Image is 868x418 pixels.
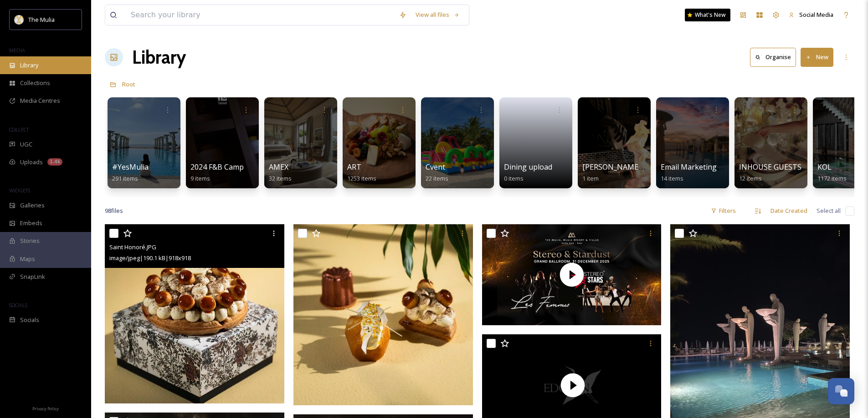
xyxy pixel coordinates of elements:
[582,162,662,172] span: [PERSON_NAME]'s FILE
[817,206,841,215] span: Select all
[122,80,135,88] span: Root
[190,162,259,172] span: 2024 F&B Campaign
[801,48,833,66] button: New
[32,406,59,412] span: Privacy Policy
[347,163,376,182] a: ART1253 items
[739,163,801,182] a: INHOUSE GUESTS12 items
[20,255,35,263] span: Maps
[661,162,740,172] span: Email Marketing / EDM
[750,48,801,66] a: Organise
[582,163,662,182] a: [PERSON_NAME]'s FILE1 item
[190,163,259,182] a: 2024 F&B Campaign9 items
[504,163,552,182] a: Dining upload0 items
[105,206,123,215] span: 98 file s
[20,79,50,87] span: Collections
[28,15,55,24] span: The Mulia
[190,174,210,182] span: 9 items
[482,224,662,325] img: thumbnail
[661,163,740,182] a: Email Marketing / EDM14 items
[269,162,288,172] span: AMEX
[126,5,395,25] input: Search your library
[112,174,138,182] span: 291 items
[739,174,762,182] span: 12 items
[109,243,156,251] span: Saint Honoré.JPG
[411,6,464,24] a: View all files
[426,174,448,182] span: 22 items
[9,126,29,133] span: COLLECT
[347,162,361,172] span: ART
[20,140,32,149] span: UGC
[20,272,45,281] span: SnapLink
[750,48,796,66] button: Organise
[347,174,376,182] span: 1253 items
[269,174,292,182] span: 32 items
[20,316,39,324] span: Socials
[112,162,149,172] span: #YesMulia
[293,224,475,405] img: Petits Gâteaux Collection.JPG
[504,162,552,172] span: Dining upload
[582,174,599,182] span: 1 item
[739,162,801,172] span: INHOUSE GUESTS
[20,237,40,245] span: Stories
[9,47,25,54] span: MEDIA
[20,96,60,105] span: Media Centres
[828,378,854,404] button: Open Chat
[685,9,730,21] a: What's New
[661,174,683,182] span: 14 items
[706,202,740,220] div: Filters
[20,61,38,70] span: Library
[20,219,42,227] span: Embeds
[109,254,191,262] span: image/jpeg | 190.1 kB | 918 x 918
[132,44,186,71] a: Library
[9,302,27,308] span: SOCIALS
[817,163,847,182] a: KOL1172 items
[105,224,284,403] img: Saint Honoré.JPG
[15,15,24,24] img: mulia_logo.png
[9,187,30,194] span: WIDGETS
[817,174,847,182] span: 1172 items
[426,162,445,172] span: Cvent
[426,163,448,182] a: Cvent22 items
[817,162,832,172] span: KOL
[47,158,62,166] div: 1.4k
[112,163,149,182] a: #YesMulia291 items
[799,10,833,19] span: Social Media
[32,403,59,413] a: Privacy Policy
[20,201,45,210] span: Galleries
[504,174,524,182] span: 0 items
[784,6,838,24] a: Social Media
[20,158,43,166] span: Uploads
[122,79,135,90] a: Root
[766,202,812,220] div: Date Created
[269,163,292,182] a: AMEX32 items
